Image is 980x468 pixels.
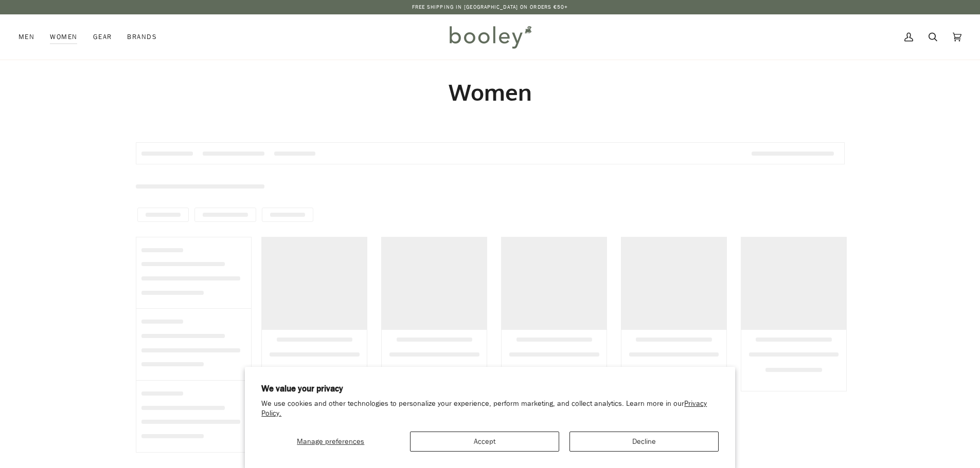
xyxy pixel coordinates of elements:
[119,14,165,60] a: Brands
[569,432,719,452] button: Decline
[85,14,120,60] a: Gear
[93,32,112,42] span: Gear
[412,3,568,11] p: Free Shipping in [GEOGRAPHIC_DATA] on Orders €50+
[261,399,707,418] a: Privacy Policy.
[136,78,845,106] h1: Women
[127,32,157,42] span: Brands
[42,14,85,60] a: Women
[50,32,77,42] span: Women
[19,32,34,42] span: Men
[19,14,42,60] a: Men
[261,432,400,452] button: Manage preferences
[297,437,364,446] span: Manage preferences
[445,22,535,52] img: Booley
[261,399,719,419] p: We use cookies and other technologies to personalize your experience, perform marketing, and coll...
[261,383,719,395] h2: We value your privacy
[410,432,559,452] button: Accept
